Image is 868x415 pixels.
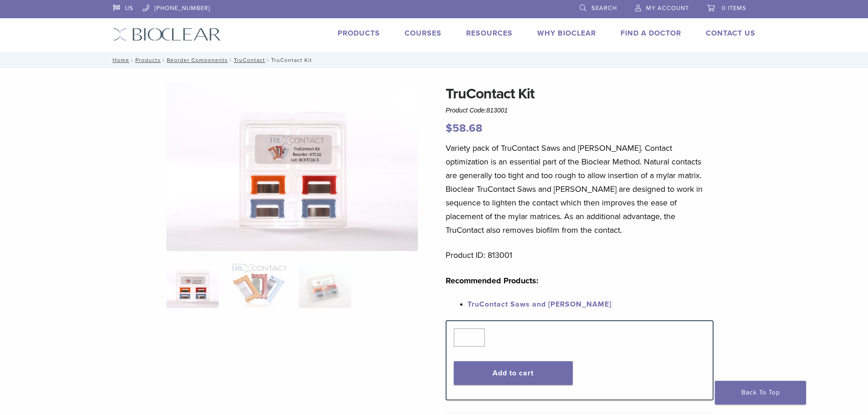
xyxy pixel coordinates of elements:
a: Home [110,57,129,63]
img: TruContact Kit - Image 3 [299,262,351,308]
span: Search [591,5,617,12]
a: Products [338,29,380,38]
h1: TruContact Kit [446,83,714,105]
strong: Recommended Products: [446,276,539,286]
nav: TruContact Kit [106,52,762,68]
span: $ [446,122,452,135]
p: Product ID: 813001 [446,248,714,262]
span: / [265,58,271,62]
span: My Account [646,5,689,12]
button: Add to cart [454,361,573,385]
a: Back To Top [715,381,806,405]
img: TruContact-Assorted-1 [166,83,418,251]
a: Contact Us [706,29,755,38]
p: Variety pack of TruContact Saws and [PERSON_NAME]. Contact optimization is an essential part of t... [446,141,714,237]
span: 813001 [487,107,508,114]
bdi: 58.68 [446,122,483,135]
a: Why Bioclear [537,29,596,38]
a: Resources [466,29,513,38]
a: Courses [405,29,442,38]
a: TruContact Saws and [PERSON_NAME] [467,300,611,309]
img: Bioclear [113,28,221,41]
a: Products [135,57,161,63]
a: Reorder Components [167,57,228,63]
img: TruContact Kit - Image 2 [232,262,285,308]
img: TruContact-Assorted-1-324x324.jpg [166,262,219,308]
a: Find A Doctor [621,29,681,38]
span: 0 items [722,5,746,12]
span: / [129,58,135,62]
span: / [228,58,234,62]
span: / [161,58,167,62]
span: Product Code: [446,107,508,114]
a: TruContact [234,57,265,63]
